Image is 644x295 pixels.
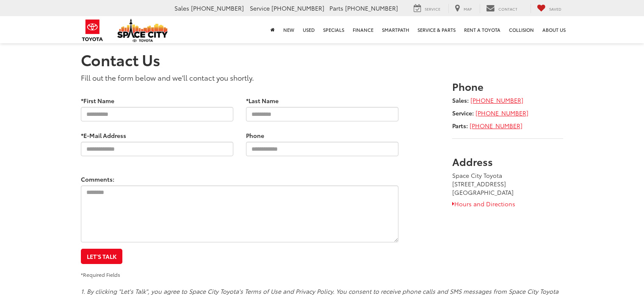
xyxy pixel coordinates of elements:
label: *First Name [81,96,114,105]
a: Used [299,16,319,43]
h3: Phone [452,81,564,92]
img: Space City Toyota [117,19,168,42]
h1: Contact Us [81,51,564,68]
address: Space City Toyota [STREET_ADDRESS] [GEOGRAPHIC_DATA] [452,171,564,197]
a: [PHONE_NUMBER] [475,109,528,117]
span: Contact [498,6,517,11]
span: Sales [174,4,189,12]
a: [PHONE_NUMBER] [470,121,522,130]
a: Service [407,4,447,13]
strong: Service: [452,109,474,117]
span: Map [464,6,472,11]
label: *E-Mail Address [81,131,126,140]
a: Finance [348,16,378,43]
span: [PHONE_NUMBER] [191,4,244,12]
a: [PHONE_NUMBER] [470,96,523,104]
label: *Last Name [246,96,279,105]
a: My Saved Vehicles [531,4,568,13]
strong: Parts: [452,121,468,130]
a: Collision [505,16,538,43]
label: Phone [246,131,264,140]
span: Parts [329,4,343,12]
span: Service [425,6,440,11]
a: Specials [319,16,348,43]
h3: Address [452,156,564,167]
a: Home [266,16,279,43]
span: [PHONE_NUMBER] [345,4,398,12]
label: Comments: [81,175,114,183]
a: Hours and Directions [452,199,515,208]
small: *Required Fields [81,271,120,278]
span: Saved [549,6,561,11]
a: About Us [538,16,570,43]
a: Rent a Toyota [460,16,505,43]
a: Map [448,4,478,13]
img: Toyota [77,17,108,44]
p: Fill out the form below and we'll contact you shortly. [81,72,398,82]
strong: Sales: [452,96,469,104]
a: New [279,16,299,43]
span: Service [250,4,270,12]
a: Service & Parts [413,16,460,43]
span: [PHONE_NUMBER] [271,4,324,12]
a: SmartPath [378,16,413,43]
button: Let's Talk [81,249,122,264]
a: Contact [480,4,524,13]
